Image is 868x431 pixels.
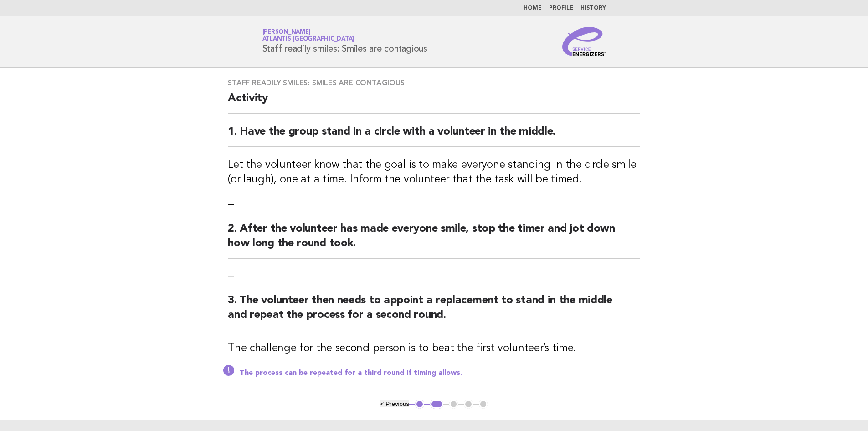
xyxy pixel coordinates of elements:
h2: 2. After the volunteer has made everyone smile, stop the timer and jot down how long the round took. [228,222,640,259]
p: -- [228,270,640,282]
h1: Staff readily smiles: Smiles are contagious [262,30,427,53]
span: Atlantis [GEOGRAPHIC_DATA] [262,36,354,42]
a: Home [524,5,542,11]
p: -- [228,198,640,211]
h3: Let the volunteer know that the goal is to make everyone standing in the circle smile (or laugh),... [228,158,640,187]
h2: 3. The volunteer then needs to appoint a replacement to stand in the middle and repeat the proces... [228,293,640,330]
a: History [580,5,606,11]
img: Service Energizers [562,27,606,56]
h2: 1. Have the group stand in a circle with a volunteer in the middle. [228,125,640,147]
h2: Activity [228,91,640,114]
a: Profile [549,5,573,11]
button: 2 [430,400,443,409]
button: < Previous [380,400,409,407]
a: [PERSON_NAME]Atlantis [GEOGRAPHIC_DATA] [262,29,354,42]
p: The process can be repeated for a third round if timing allows. [240,369,640,378]
h3: The challenge for the second person is to beat the first volunteer’s time. [228,341,640,356]
h3: Staff readily smiles: Smiles are contagious [228,78,640,88]
button: 1 [415,400,424,409]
